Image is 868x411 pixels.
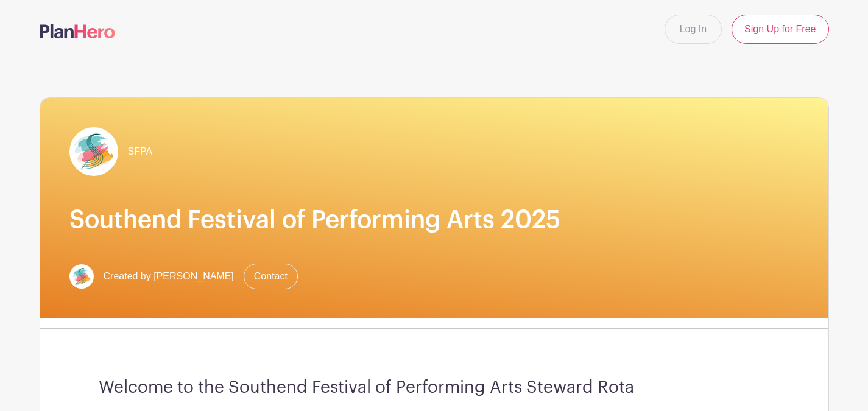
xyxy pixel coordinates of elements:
[732,15,828,44] a: Sign Up for Free
[128,144,153,159] span: SFPA
[244,264,298,289] a: Contact
[40,24,115,38] img: logo-507f7623f17ff9eddc593b1ce0a138ce2505c220e1c5a4e2b4648c50719b7d32.svg
[69,127,118,176] img: facebook%20profile.png
[69,264,94,289] img: PROFILE-IMAGE-Southend-Festival-PA-Logo.png
[104,269,234,284] span: Created by [PERSON_NAME]
[99,378,770,398] h3: Welcome to the Southend Festival of Performing Arts Steward Rota
[69,205,799,234] h1: Southend Festival of Performing Arts 2025
[665,15,722,44] a: Log In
